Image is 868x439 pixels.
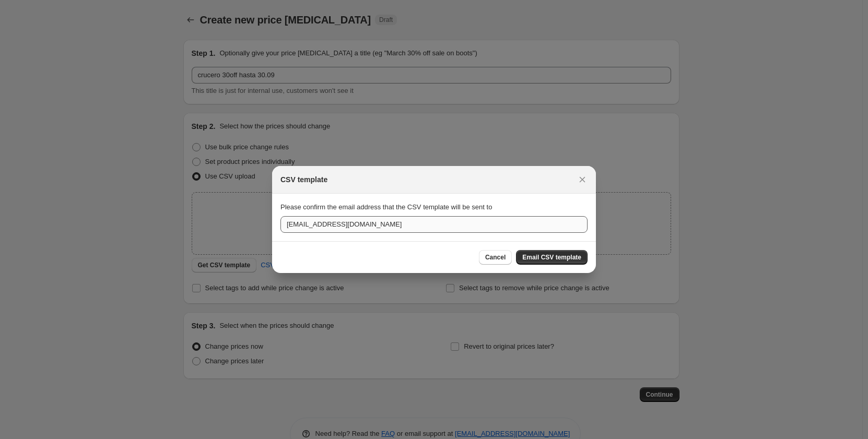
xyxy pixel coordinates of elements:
button: Cancel [479,250,512,265]
span: Please confirm the email address that the CSV template will be sent to [280,203,492,211]
span: Email CSV template [522,253,581,262]
h2: CSV template [280,174,327,185]
span: Cancel [485,253,506,262]
button: Close [575,172,590,187]
button: Email CSV template [516,250,588,265]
